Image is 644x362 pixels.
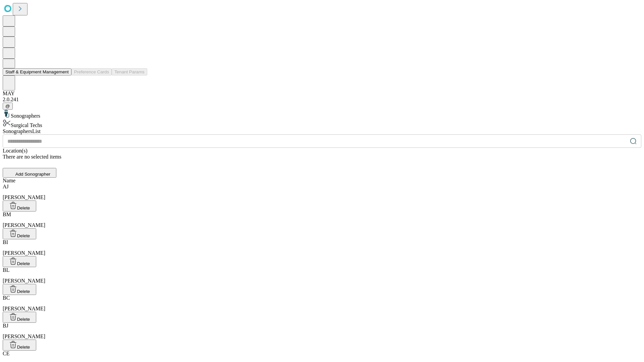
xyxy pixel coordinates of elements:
[3,128,641,134] div: Sonographers List
[3,295,641,312] div: [PERSON_NAME]
[3,148,28,154] span: Location(s)
[3,212,641,228] div: [PERSON_NAME]
[3,312,36,323] button: Delete
[3,68,71,75] button: Staff & Equipment Management
[3,239,8,245] span: BI
[17,317,30,322] span: Delete
[3,323,641,340] div: [PERSON_NAME]
[3,340,36,351] button: Delete
[3,200,36,212] button: Delete
[71,68,112,75] button: Preference Cards
[3,168,56,178] button: Add Sonographer
[3,228,36,239] button: Delete
[3,295,10,301] span: BC
[3,323,8,328] span: BJ
[3,351,9,356] span: CE
[3,178,641,184] div: Name
[112,68,147,75] button: Tenant Params
[17,261,30,266] span: Delete
[5,104,10,109] span: @
[3,284,36,295] button: Delete
[3,256,36,267] button: Delete
[17,289,30,294] span: Delete
[3,154,641,160] div: There are no selected items
[3,212,11,217] span: BM
[15,172,50,177] span: Add Sonographer
[3,184,641,200] div: [PERSON_NAME]
[17,205,30,210] span: Delete
[17,233,30,238] span: Delete
[3,110,641,119] div: Sonographers
[3,267,641,284] div: [PERSON_NAME]
[3,184,9,189] span: AJ
[17,345,30,350] span: Delete
[3,119,641,128] div: Surgical Techs
[3,103,13,110] button: @
[3,97,641,103] div: 2.0.241
[3,267,9,273] span: BL
[3,90,641,97] div: MAY
[3,239,641,256] div: [PERSON_NAME]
